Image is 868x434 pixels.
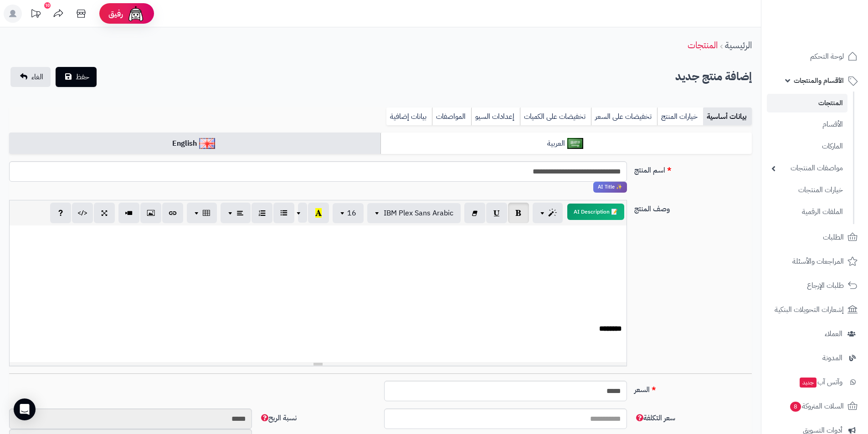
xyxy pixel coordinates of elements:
a: المدونة [767,347,863,369]
label: اسم المنتج [631,161,755,176]
span: حفظ [76,71,89,82]
a: وآتس آبجديد [767,371,863,393]
span: رفيق [108,8,123,19]
a: تخفيضات على السعر [591,107,657,126]
button: 16 [333,203,364,223]
a: العملاء [767,323,863,345]
a: الغاء [10,67,51,87]
span: الأقسام والمنتجات [794,74,844,87]
a: خيارات المنتج [657,107,703,126]
span: 8 [790,402,801,412]
a: لوحة التحكم [767,46,863,67]
a: خيارات المنتجات [767,180,847,200]
button: حفظ [56,67,97,87]
span: السلات المتروكة [789,400,844,413]
label: السعر [631,381,755,395]
span: 16 [347,208,356,219]
button: 📝 AI Description [567,204,624,220]
span: وآتس آب [799,376,842,388]
a: إشعارات التحويلات البنكية [767,299,863,321]
span: الغاء [31,71,43,82]
span: لوحة التحكم [810,50,844,63]
a: المراجعات والأسئلة [767,250,863,272]
a: تحديثات المنصة [24,5,47,25]
a: بيانات إضافية [386,107,432,126]
span: العملاء [825,327,842,340]
span: إشعارات التحويلات البنكية [775,303,844,316]
a: مواصفات المنتجات [767,158,847,178]
a: تخفيضات على الكميات [520,107,591,126]
a: الماركات [767,137,847,156]
span: جديد [800,378,817,388]
span: الطلبات [823,231,844,244]
img: ai-face.png [127,5,145,23]
a: الملفات الرقمية [767,202,847,222]
span: المدونة [822,352,842,364]
span: انقر لاستخدام رفيقك الذكي [593,182,627,193]
span: IBM Plex Sans Arabic [384,208,453,219]
a: المواصفات [432,107,471,126]
a: الأقسام [767,115,847,134]
a: السلات المتروكة8 [767,395,863,417]
a: بيانات أساسية [703,107,752,126]
img: English [199,138,215,149]
div: Open Intercom Messenger [14,398,36,420]
label: وصف المنتج [631,200,755,214]
a: الرئيسية [725,38,752,52]
a: English [9,133,380,155]
a: المنتجات [767,94,847,112]
img: العربية [567,138,583,149]
div: 10 [44,2,51,9]
a: طلبات الإرجاع [767,275,863,296]
a: المنتجات [688,38,718,52]
span: سعر التكلفة [634,413,675,424]
span: المراجعات والأسئلة [792,255,844,268]
img: logo-2.png [806,25,859,44]
a: العربية [380,133,752,155]
button: IBM Plex Sans Arabic [367,203,461,223]
span: نسبة الربح [259,413,297,424]
a: إعدادات السيو [471,107,520,126]
a: الطلبات [767,226,863,248]
h2: إضافة منتج جديد [675,67,752,86]
span: طلبات الإرجاع [807,279,844,292]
